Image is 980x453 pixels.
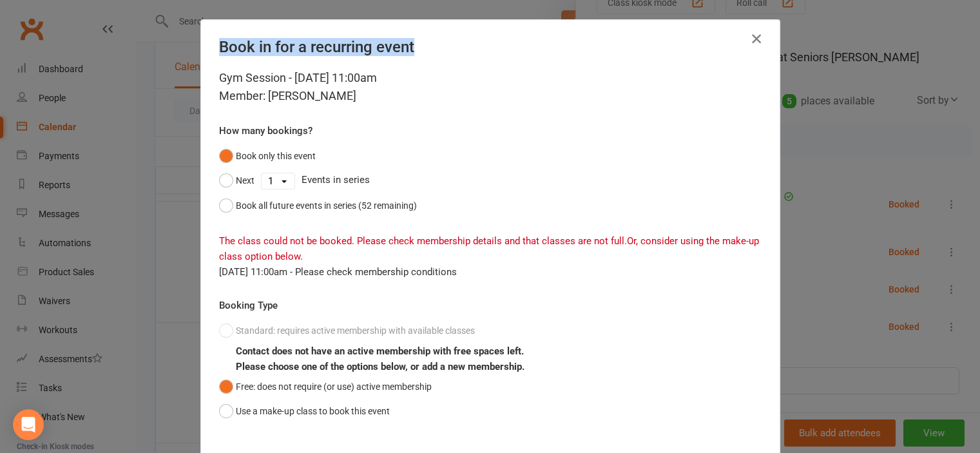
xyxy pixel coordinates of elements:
[236,198,417,213] div: Book all future events in series (52 remaining)
[219,38,762,56] h4: Book in for a recurring event
[219,168,762,193] div: Events in series
[219,298,278,313] label: Booking Type
[219,193,417,218] button: Book all future events in series (52 remaining)
[219,69,762,105] div: Gym Session - [DATE] 11:00am Member: [PERSON_NAME]
[219,235,627,247] span: The class could not be booked. Please check membership details and that classes are not full.
[219,168,255,193] button: Next
[746,28,767,49] button: Close
[236,361,524,372] b: Please choose one of the options below, or add a new membership.
[219,264,762,280] div: [DATE] 11:00am - Please check membership conditions
[236,345,524,357] b: Contact does not have an active membership with free spaces left.
[13,409,44,440] div: Open Intercom Messenger
[219,144,316,168] button: Book only this event
[219,123,312,139] label: How many bookings?
[219,374,432,399] button: Free: does not require (or use) active membership
[219,399,390,423] button: Use a make-up class to book this event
